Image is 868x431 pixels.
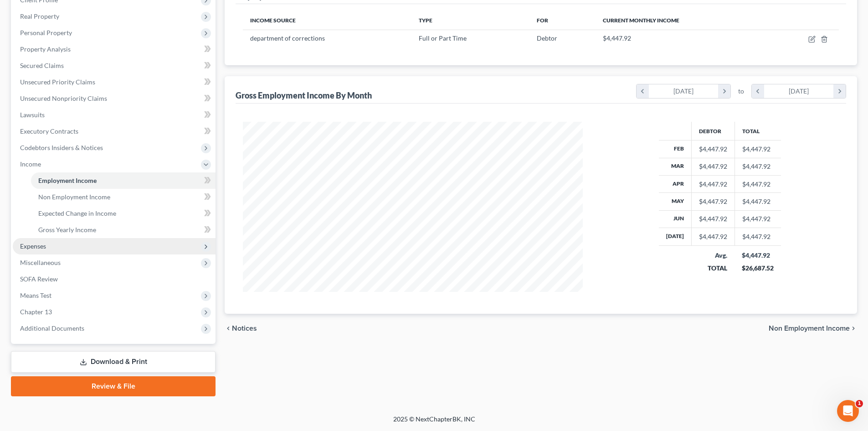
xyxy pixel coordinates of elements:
span: Chapter 13 [20,308,52,316]
td: $4,447.92 [734,140,781,158]
span: SOFA Review [20,275,58,283]
span: Expenses [20,242,46,250]
th: Debtor [691,122,734,140]
a: Non Employment Income [31,189,216,205]
span: Real Property [20,12,59,20]
span: Secured Claims [20,62,64,69]
div: $4,447.92 [699,214,727,223]
div: [DATE] [649,84,719,98]
div: $4,447.92 [699,180,727,189]
iframe: Intercom live chat [837,400,859,422]
span: Executory Contracts [20,127,78,135]
div: [DATE] [764,84,834,98]
span: Unsecured Nonpriority Claims [20,94,107,102]
div: $4,447.92 [699,232,727,241]
span: Income [20,160,41,168]
span: Miscellaneous [20,259,61,266]
a: Property Analysis [13,41,216,57]
i: chevron_left [752,84,764,98]
a: Unsecured Nonpriority Claims [13,90,216,107]
i: chevron_left [225,325,232,332]
span: Non Employment Income [38,193,110,201]
th: Apr [659,175,692,192]
span: Type [419,17,432,24]
div: $4,447.92 [699,162,727,171]
a: Unsecured Priority Claims [13,74,216,90]
i: chevron_left [637,84,649,98]
i: chevron_right [833,84,846,98]
div: $26,687.52 [742,264,774,273]
span: Unsecured Priority Claims [20,78,95,86]
a: Employment Income [31,172,216,189]
span: Income Source [250,17,296,24]
th: Feb [659,140,692,158]
span: Employment Income [38,177,97,184]
a: Secured Claims [13,57,216,74]
span: Lawsuits [20,111,45,119]
a: SOFA Review [13,271,216,287]
span: department of corrections [250,34,325,42]
button: Non Employment Income chevron_right [769,325,857,332]
div: TOTAL [699,264,727,273]
span: For [537,17,548,24]
span: 1 [856,400,863,407]
div: $4,447.92 [742,251,774,260]
span: Additional Documents [20,324,84,332]
span: Property Analysis [20,45,71,53]
div: 2025 © NextChapterBK, INC [175,415,694,431]
span: to [738,87,744,96]
div: Avg. [699,251,727,260]
span: Debtor [537,34,557,42]
a: Review & File [11,376,216,396]
a: Lawsuits [13,107,216,123]
span: Current Monthly Income [603,17,679,24]
span: Notices [232,325,257,332]
span: Codebtors Insiders & Notices [20,144,103,151]
a: Gross Yearly Income [31,222,216,238]
th: May [659,193,692,210]
span: $4,447.92 [603,34,631,42]
span: Full or Part Time [419,34,467,42]
td: $4,447.92 [734,210,781,228]
span: Non Employment Income [769,325,850,332]
td: $4,447.92 [734,175,781,192]
a: Expected Change in Income [31,205,216,222]
div: $4,447.92 [699,145,727,154]
button: chevron_left Notices [225,325,257,332]
span: Expected Change in Income [38,209,116,217]
span: Gross Yearly Income [38,226,96,234]
th: Jun [659,210,692,228]
span: Means Test [20,291,51,299]
td: $4,447.92 [734,228,781,245]
td: $4,447.92 [734,193,781,210]
div: Gross Employment Income By Month [236,90,372,101]
span: Personal Property [20,29,72,36]
td: $4,447.92 [734,158,781,175]
div: $4,447.92 [699,197,727,206]
i: chevron_right [718,84,730,98]
th: Total [734,122,781,140]
a: Download & Print [11,351,216,373]
i: chevron_right [850,325,857,332]
a: Executory Contracts [13,123,216,140]
th: [DATE] [659,228,692,245]
th: Mar [659,158,692,175]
